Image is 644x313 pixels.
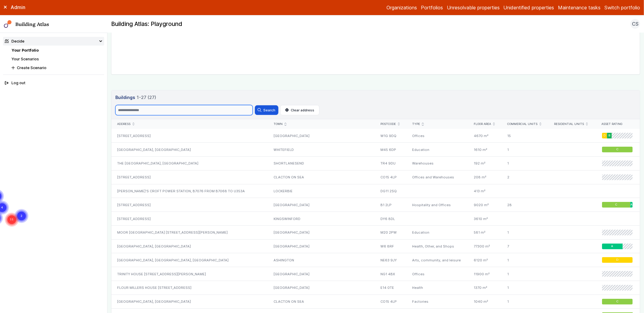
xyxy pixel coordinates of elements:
div: LOCKERBIE [268,184,375,198]
div: 413 m² [468,184,501,198]
div: CO15 4LP [375,295,406,308]
a: FLOUR MILLERS HOUSE [STREET_ADDRESS][GEOGRAPHIC_DATA]E14 0TEHealth1370 m²1 [111,281,640,295]
a: [STREET_ADDRESS][GEOGRAPHIC_DATA]B1 2LPHospitality and Offices9020 m²28CA [111,198,640,212]
div: 15 [501,129,548,142]
div: 2 [501,170,548,184]
div: B1 2LP [375,198,406,212]
button: CS [630,19,640,29]
div: Offices [406,267,468,281]
div: CLACTON ON SEA [268,295,375,308]
div: DY6 8DL [375,212,406,226]
div: NE63 9JY [375,253,406,267]
div: [GEOGRAPHIC_DATA] [268,129,375,142]
div: Residential units [554,122,589,126]
a: [GEOGRAPHIC_DATA], [GEOGRAPHIC_DATA]CLACTON ON SEACO15 4LPFactories1040 m²1C [111,295,640,308]
span: B [609,134,610,138]
div: NG1 4BX [375,267,406,281]
div: Warehouses [406,157,468,171]
h3: Buildings [115,94,636,101]
span: A [631,203,633,207]
div: [GEOGRAPHIC_DATA], [GEOGRAPHIC_DATA], [GEOGRAPHIC_DATA] [111,253,268,267]
div: 1 [501,143,548,157]
div: Postcode [380,122,400,126]
div: Arts, community, and leisure [406,253,468,267]
div: TRINITY HOUSE [STREET_ADDRESS][PERSON_NAME] [111,267,268,281]
div: [STREET_ADDRESS] [111,198,268,212]
span: 1-27 (27) [137,94,156,101]
div: TR4 9DU [375,157,406,171]
div: CLACTON ON SEA [268,170,375,184]
div: 1370 m² [468,281,501,295]
span: D [604,134,606,138]
div: [GEOGRAPHIC_DATA] [268,281,375,295]
div: E14 0TE [375,281,406,295]
div: 28 [501,198,548,212]
span: A [611,244,614,248]
div: 1 [501,225,548,239]
div: Floor area [474,122,496,126]
div: 7 [501,239,548,253]
span: C [615,203,617,207]
a: THE [GEOGRAPHIC_DATA], [GEOGRAPHIC_DATA]SHORTLANESENDTR4 9DUWarehouses192 m²1 [111,157,640,171]
div: Hospitality and Offices [406,198,468,212]
a: Organizations [386,4,417,11]
div: KINGSWINFORD [268,212,375,226]
div: Health, Other, and Shops [406,239,468,253]
div: Education [406,143,468,157]
div: 1 [501,157,548,171]
div: 192 m² [468,157,501,171]
div: [GEOGRAPHIC_DATA] [268,267,375,281]
div: 6120 m² [468,253,501,267]
div: WHITEFIELD [268,143,375,157]
div: [GEOGRAPHIC_DATA], [GEOGRAPHIC_DATA] [111,295,268,308]
div: W6 8RF [375,239,406,253]
summary: Decide [3,37,104,46]
div: Health [406,281,468,295]
div: DG11 2SQ [375,184,406,198]
div: [STREET_ADDRESS] [111,129,268,142]
a: Unidentified properties [504,4,554,11]
div: M20 2PW [375,225,406,239]
div: 9020 m² [468,198,501,212]
div: [STREET_ADDRESS] [111,170,268,184]
a: Maintenance tasks [558,4,601,11]
div: M45 6DP [375,143,406,157]
div: Asset rating [602,122,634,126]
div: 11900 m² [468,267,501,281]
div: THE [GEOGRAPHIC_DATA], [GEOGRAPHIC_DATA] [111,157,268,171]
a: Your Portfolio [11,48,39,53]
div: [GEOGRAPHIC_DATA] [268,239,375,253]
div: Type [412,122,462,126]
button: Log out [3,79,104,88]
div: Education [406,225,468,239]
div: [GEOGRAPHIC_DATA] [268,225,375,239]
div: 208 m² [468,170,501,184]
div: 77300 m² [468,239,501,253]
a: Unresolvable properties [447,4,500,11]
div: Offices [406,129,468,142]
div: SHORTLANESEND [268,157,375,171]
div: 4670 m² [468,129,501,142]
a: [PERSON_NAME]'S CROFT POWER STATION, B7076 FROM B7068 TO U353ALOCKERBIEDG11 2SQ413 m² [111,184,640,198]
div: 1 [501,295,548,308]
button: Search [255,105,278,115]
a: [STREET_ADDRESS]CLACTON ON SEACO15 4LPOffices and Warehouses208 m²2 [111,170,640,184]
a: [GEOGRAPHIC_DATA], [GEOGRAPHIC_DATA][GEOGRAPHIC_DATA]W6 8RFHealth, Other, and Shops77300 m²7A [111,239,640,253]
div: 581 m² [468,225,501,239]
a: TRINITY HOUSE [STREET_ADDRESS][PERSON_NAME][GEOGRAPHIC_DATA]NG1 4BXOffices11900 m²1 [111,267,640,281]
div: 1 [501,267,548,281]
div: [GEOGRAPHIC_DATA], [GEOGRAPHIC_DATA] [111,143,268,157]
div: Factories [406,295,468,308]
a: [GEOGRAPHIC_DATA], [GEOGRAPHIC_DATA], [GEOGRAPHIC_DATA]ASHINGTONNE63 9JYArts, community, and leis... [111,253,640,267]
img: main-0bbd2752.svg [4,20,12,28]
a: MOOR [GEOGRAPHIC_DATA] [STREET_ADDRESS][PERSON_NAME][GEOGRAPHIC_DATA]M20 2PWEducation581 m²1 [111,225,640,239]
div: Town [274,122,369,126]
div: 1 [501,281,548,295]
div: 1 [501,253,548,267]
h2: Building Atlas: Playground [111,20,182,28]
div: Offices and Warehouses [406,170,468,184]
div: Address [117,122,262,126]
div: 3610 m² [468,212,501,226]
div: FLOUR MILLERS HOUSE [STREET_ADDRESS] [111,281,268,295]
div: [STREET_ADDRESS] [111,212,268,226]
